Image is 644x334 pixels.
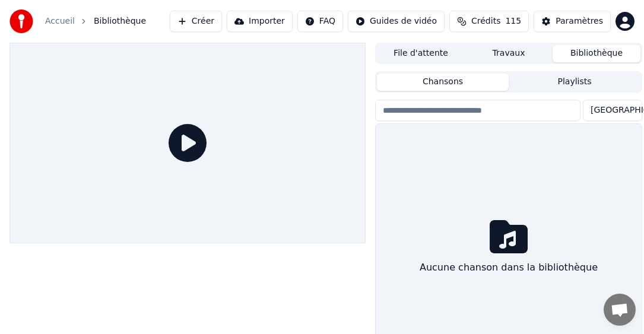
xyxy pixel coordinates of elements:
[297,11,343,32] button: FAQ
[471,15,500,27] span: Crédits
[604,294,636,326] a: Ouvrir le chat
[509,74,640,91] button: Playlists
[348,11,445,32] button: Guides de vidéo
[556,15,603,27] div: Paramètres
[449,11,529,32] button: Crédits115
[377,74,509,91] button: Chansons
[465,45,553,62] button: Travaux
[9,9,33,33] img: youka
[534,11,611,32] button: Paramètres
[45,15,146,27] nav: breadcrumb
[94,15,146,27] span: Bibliothèque
[505,15,521,27] span: 115
[170,11,222,32] button: Créer
[415,256,602,279] div: Aucune chanson dans la bibliothèque
[227,11,293,32] button: Importer
[45,15,75,27] a: Accueil
[553,45,640,62] button: Bibliothèque
[377,45,465,62] button: File d'attente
